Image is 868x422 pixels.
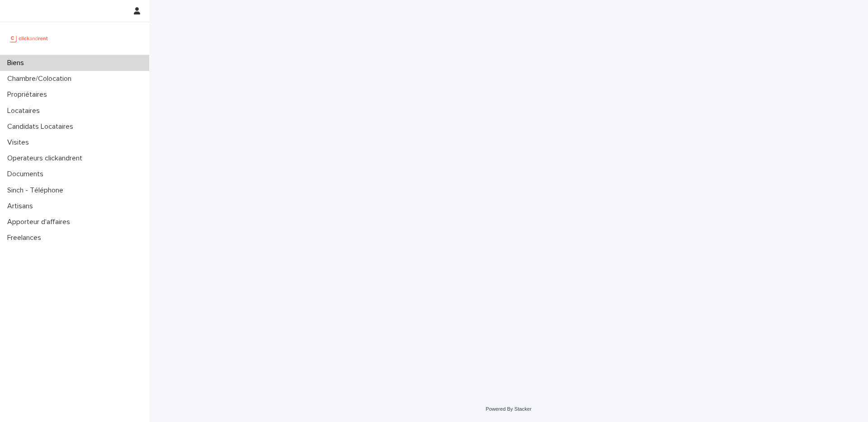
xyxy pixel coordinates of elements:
p: Candidats Locataires [4,122,80,131]
img: UCB0brd3T0yccxBKYDjQ [7,29,51,47]
p: Freelances [4,234,48,242]
p: Locataires [4,107,47,115]
p: Sinch - Téléphone [4,186,71,195]
a: Powered By Stacker [486,406,531,412]
p: Apporteur d'affaires [4,218,77,226]
p: Operateurs clickandrent [4,154,90,163]
p: Artisans [4,202,40,211]
p: Documents [4,170,51,178]
p: Chambre/Colocation [4,75,79,83]
p: Visites [4,138,36,147]
p: Propriétaires [4,90,54,99]
p: Biens [4,59,31,67]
